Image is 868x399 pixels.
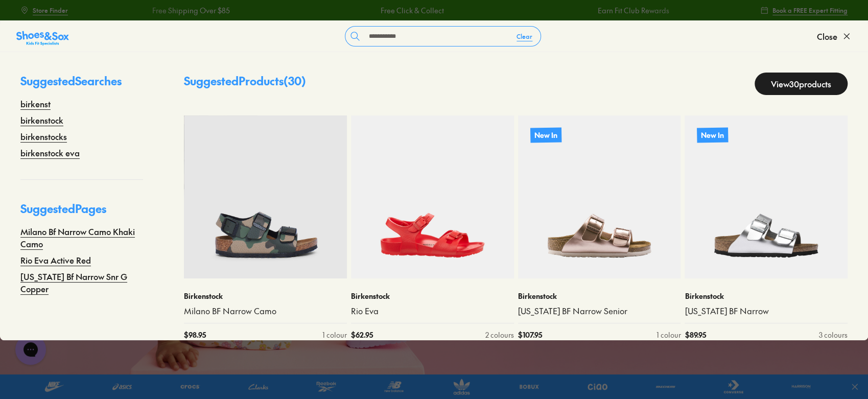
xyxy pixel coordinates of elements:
p: Birkenstock [518,291,681,301]
div: 1 colour [322,330,347,340]
a: Milano BF Narrow Camo [184,306,347,317]
span: Close [817,30,837,42]
p: Suggested Pages [20,200,143,225]
a: birkenstock eva [20,147,80,159]
a: New In [518,115,681,278]
p: Birkenstock [685,291,848,301]
a: Earn Fit Club Rewards [597,5,668,16]
div: 3 colours [819,330,848,340]
a: Shoes &amp; Sox [16,28,69,44]
a: View30products [755,73,848,95]
a: Book a FREE Expert Fitting [760,1,848,19]
span: $ 62.95 [351,330,373,340]
p: Birkenstock [184,291,347,301]
a: birkenstocks [20,130,67,143]
a: birkenstock [20,114,63,126]
p: Suggested Searches [20,73,143,98]
span: Book a FREE Expert Fitting [772,6,848,15]
a: Rio Eva Active Red [20,254,91,266]
span: $ 89.95 [685,330,706,340]
p: New In [530,127,561,143]
span: $ 107.95 [518,330,542,340]
span: ( 30 ) [284,73,306,88]
a: Milano Bf Narrow Camo Khaki Camo [20,225,143,250]
a: [US_STATE] BF Narrow [685,306,848,317]
div: 1 colour [656,330,681,340]
button: Close [817,25,852,48]
div: 2 colours [485,330,514,340]
a: [US_STATE] Bf Narrow Snr G Copper [20,270,143,295]
a: Free Click & Collect [380,5,443,16]
button: Clear [508,27,541,45]
a: birkenst [20,98,51,110]
a: Rio Eva [351,306,514,317]
img: SNS_Logo_Responsive.svg [16,30,69,46]
a: Free Shipping Over $85 [151,5,229,16]
a: New In [685,115,848,278]
p: Birkenstock [351,291,514,301]
p: New In [697,127,728,143]
span: Store Finder [33,6,68,15]
iframe: Gorgias live chat messenger [10,331,51,368]
span: $ 98.95 [184,330,206,340]
a: [US_STATE] BF Narrow Senior [518,306,681,317]
a: Store Finder [20,1,68,19]
p: Suggested Products [184,73,306,95]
